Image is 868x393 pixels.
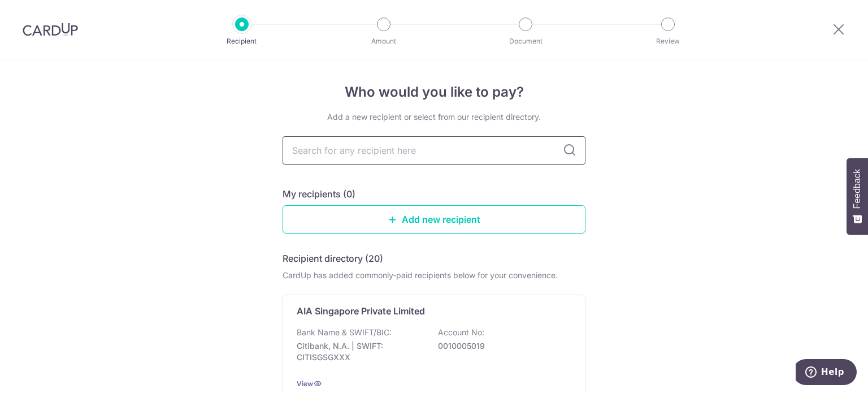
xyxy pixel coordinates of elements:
h5: My recipients (0) [283,187,355,201]
p: AIA Singapore Private Limited [297,304,425,318]
p: Amount [342,36,426,47]
div: Add a new recipient or select from our recipient directory. [283,111,585,123]
p: Citibank, N.A. | SWIFT: CITISGSGXXX [297,340,423,363]
p: Bank Name & SWIFT/BIC: [297,327,392,338]
p: Recipient [200,36,284,47]
span: Feedback [852,169,862,209]
input: Search for any recipient here [283,136,585,165]
p: Document [484,36,567,47]
h5: Recipient directory (20) [283,252,383,265]
p: Account No: [438,327,484,338]
div: CardUp has added commonly-paid recipients below for your convenience. [283,270,585,281]
a: View [297,379,313,388]
img: CardUp [23,23,78,36]
p: Review [626,36,710,47]
iframe: Opens a widget where you can find more information [796,359,857,387]
p: 0010005019 [438,340,565,352]
h4: Who would you like to pay? [283,82,585,102]
a: Add new recipient [283,205,585,234]
button: Feedback - Show survey [847,158,868,235]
